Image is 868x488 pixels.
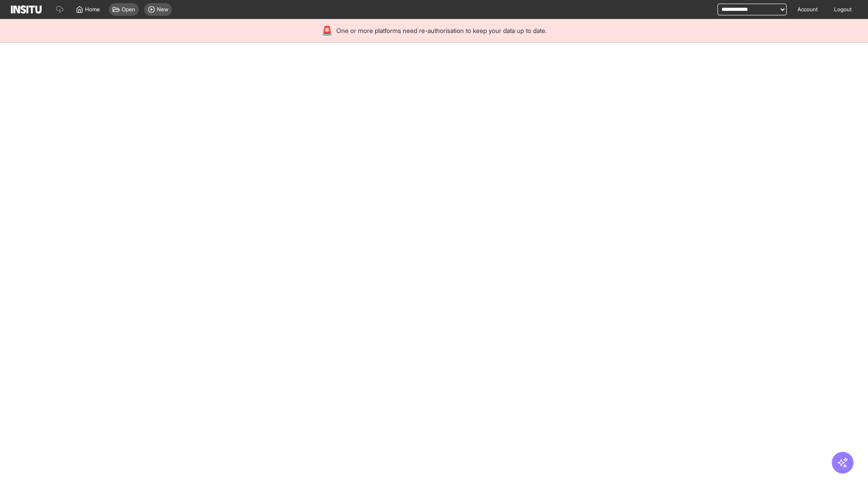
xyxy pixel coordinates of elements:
[321,24,333,37] div: 🚨
[157,6,168,13] span: New
[11,5,42,14] img: Logo
[336,26,547,35] span: One or more platforms need re-authorisation to keep your data up to date.
[85,6,100,13] span: Home
[122,6,135,13] span: Open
